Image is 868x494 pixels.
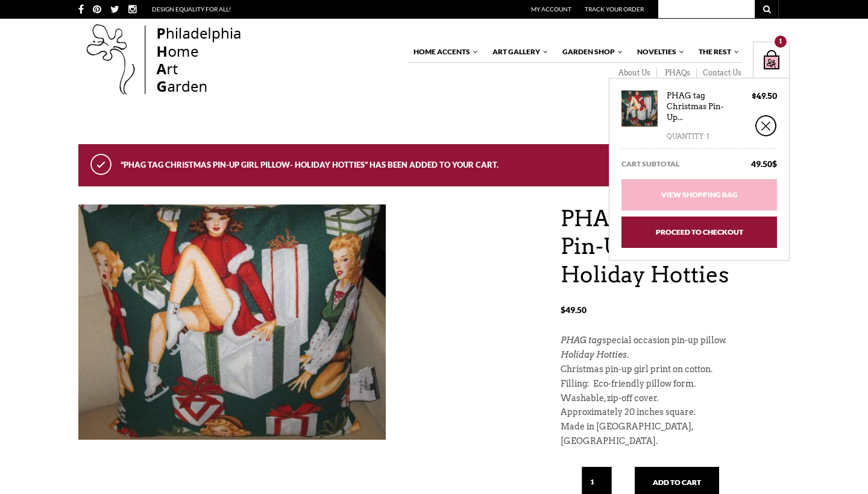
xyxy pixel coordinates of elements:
a: PHAG tag Christmas Pin-Up... [667,90,733,124]
span: $ [561,305,565,315]
a: Garden Shop [556,42,624,62]
div: “PHAG tag Christmas Pin-Up Girl Pillow- Holiday Hotties” has been added to your cart. [78,144,790,186]
a: Home Accents [407,42,479,62]
p: special occasion pin-up pillow. [561,334,790,348]
div: Quantity: 1 [667,124,709,143]
p: Made in [GEOGRAPHIC_DATA], [GEOGRAPHIC_DATA]. [561,420,790,449]
div: Cart subtotal [621,149,777,179]
a: PHAQs [657,68,697,78]
bdi: 49.50 [752,92,777,101]
span: $ [772,158,777,170]
em: Holiday Hotties [561,350,627,359]
a: About Us [611,68,657,78]
p: Christmas pin-up girl print on cotton. [561,363,790,377]
p: Approximately 20 inches square. [561,405,790,420]
h1: PHAG tag Christmas Pin-Up Girl Pillow- Holiday Hotties [561,204,790,289]
a: × [755,115,777,136]
a: My Account [531,5,571,13]
a: Contact Us [697,68,741,78]
p: Washable, zip-off cover. [561,391,790,406]
a: Novelties [631,42,685,62]
span: $ [752,92,756,101]
div: 1 [775,36,787,48]
bdi: 49.50 [751,159,772,169]
em: PHAG tag [561,335,602,345]
img: PHAG tag Christmas Pin-Up Girl Pillow- Holiday Hotties [621,90,658,127]
a: View Shopping Bag [621,179,777,211]
p: Filling: Eco-friendly pillow form. [561,377,790,391]
a: Track Your Order [585,5,644,13]
a: Art Gallery [486,42,549,62]
p: . [561,348,790,363]
a: The Rest [693,42,740,62]
a: Proceed to Checkout [621,217,777,248]
bdi: 49.50 [561,305,587,315]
